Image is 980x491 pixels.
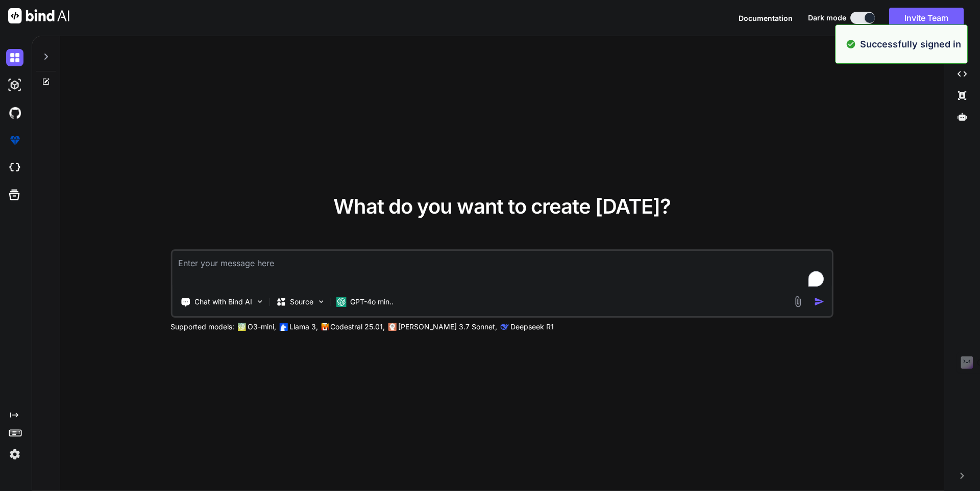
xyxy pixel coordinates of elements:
img: GPT-4o mini [336,297,346,307]
p: Chat with Bind AI [194,297,252,307]
p: Source [290,297,313,307]
span: What do you want to create [DATE]? [333,194,671,219]
img: alert [846,37,856,51]
img: GPT-4 [237,323,246,331]
p: Successfully signed in [860,37,961,51]
textarea: To enrich screen reader interactions, please activate Accessibility in Grammarly extension settings [172,251,832,289]
img: Llama2 [279,323,287,331]
img: Pick Tools [255,297,264,306]
p: Supported models: [170,322,234,332]
p: Deepseek R1 [510,322,554,332]
img: Bind AI [8,8,69,23]
span: Documentation [739,14,793,22]
img: darkChat [6,49,23,66]
img: settings [6,446,23,463]
img: icon [814,296,825,307]
span: Dark mode [808,13,846,23]
p: O3-mini, [248,322,276,332]
img: Pick Models [316,297,325,306]
img: darkAi-studio [6,76,23,94]
p: GPT-4o min.. [350,297,394,307]
img: claude [388,323,396,331]
img: attachment [792,296,804,307]
p: [PERSON_NAME] 3.7 Sonnet, [398,322,497,332]
img: githubDark [6,104,23,121]
p: Codestral 25.01, [330,322,385,332]
img: claude [500,323,508,331]
p: Llama 3, [289,322,318,332]
button: Documentation [739,13,793,23]
button: Invite Team [889,8,964,28]
img: cloudideIcon [6,159,23,176]
img: Mistral-AI [321,323,328,330]
img: premium [6,132,23,149]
